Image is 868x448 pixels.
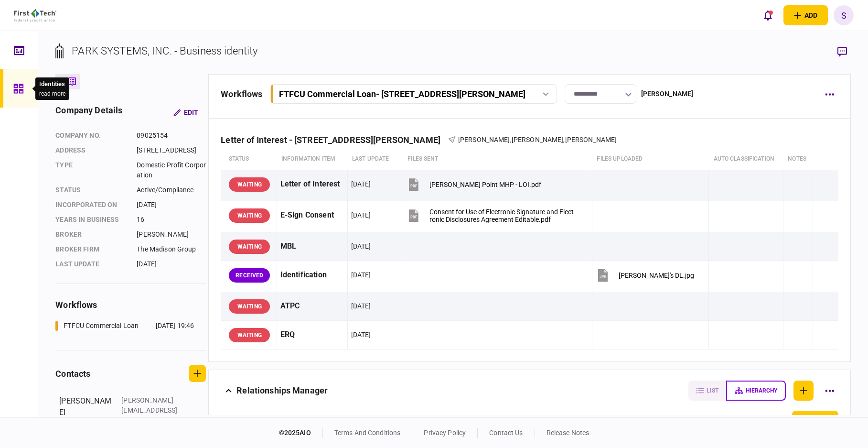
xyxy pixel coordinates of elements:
div: Identities [39,79,65,89]
div: [DATE] [137,259,206,269]
div: Letter of Interest [280,174,344,195]
div: WAITING [229,299,270,314]
button: Edit [166,104,206,121]
div: Domestic Profit Corporation [137,160,206,180]
div: [PERSON_NAME][EMAIL_ADDRESS][DOMAIN_NAME] [121,395,183,426]
div: [PERSON_NAME] [137,229,206,240]
div: ERQ [280,324,344,346]
div: Letter of Interest - [STREET_ADDRESS][PERSON_NAME] [221,135,448,145]
div: status [55,185,127,195]
div: Relationships Manager [236,381,328,401]
button: S [834,5,854,25]
div: company no. [55,131,127,141]
div: WAITING [229,240,270,254]
div: Active/Compliance [137,185,206,195]
div: WAITING [229,328,270,342]
button: read more [39,90,65,97]
th: last update [347,148,403,170]
span: , [563,136,565,143]
div: workflows [55,298,206,311]
div: E-Sign Consent [280,205,344,226]
div: [STREET_ADDRESS] [137,145,206,155]
span: [PERSON_NAME] [565,136,617,143]
div: [DATE] [137,200,206,210]
button: open adding identity options [783,5,828,25]
div: Identification [280,264,344,286]
button: hierarchy [726,381,786,401]
div: [DATE] [351,330,371,339]
div: address [55,145,127,155]
div: broker firm [55,244,127,254]
div: FTFCU Commercial Loan [64,321,139,331]
a: release notes [547,429,589,437]
div: KEY : [221,415,236,425]
span: hierarchy [746,387,777,394]
div: ATPC [280,295,344,317]
div: [DATE] [351,210,371,220]
div: FTFCU Commercial Loan - [STREET_ADDRESS][PERSON_NAME] [279,89,525,99]
div: years in business [55,215,127,225]
div: 09025154 [137,131,206,141]
div: incorporated on [55,200,127,210]
span: [PERSON_NAME] [512,136,564,143]
div: [DATE] [351,301,371,311]
div: WAITING [229,177,270,192]
div: PARK SYSTEMS, INC. - Business identity [72,43,257,59]
button: list [688,381,726,401]
div: Type [523,415,537,425]
th: notes [783,148,813,170]
div: © 2025 AIO [279,428,323,438]
div: Consent for Use of Electronic Signature and Electronic Disclosures Agreement Editable.pdf [429,208,574,223]
div: [DATE] [351,179,371,189]
div: [DATE] [351,241,371,251]
button: Nancy's DL.jpg [596,264,694,286]
img: client company logo [14,9,56,22]
div: WAITING [229,208,270,223]
th: files sent [403,148,592,170]
div: [DATE] [351,270,371,280]
span: list [707,387,718,394]
span: , [510,136,512,143]
div: contacts [55,367,90,380]
div: [PERSON_NAME] [641,89,694,99]
th: Files uploaded [592,148,708,170]
div: RECEIVED [229,268,270,283]
div: Pearce Point MHP - LOI.pdf [429,181,541,188]
div: company details [55,104,122,121]
div: Nancy's DL.jpg [619,272,694,279]
a: terms and conditions [334,429,401,437]
div: Broker [55,229,127,240]
div: workflows [221,87,262,100]
th: status [221,148,277,170]
div: 16 [137,215,206,225]
button: Consent for Use of Electronic Signature and Electronic Disclosures Agreement Editable.pdf [407,205,574,226]
button: reset [792,411,838,429]
div: [DATE] 19:46 [156,321,194,331]
div: last update [55,259,127,269]
a: FTFCU Commercial Loan[DATE] 19:46 [55,321,194,331]
button: open notifications list [758,5,778,25]
div: MBL [280,236,344,257]
div: Party added by system [368,415,437,425]
div: Clickable party [295,415,342,425]
div: Type [55,160,127,180]
a: privacy policy [424,429,466,437]
a: contact us [489,429,523,437]
div: The Madison Group [137,244,206,254]
div: Main [254,415,269,425]
th: Information item [277,148,347,170]
button: FTFCU Commercial Loan- [STREET_ADDRESS][PERSON_NAME] [270,84,557,104]
span: [PERSON_NAME] [458,136,510,143]
th: auto classification [709,148,783,170]
button: Pearce Point MHP - LOI.pdf [407,174,541,195]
